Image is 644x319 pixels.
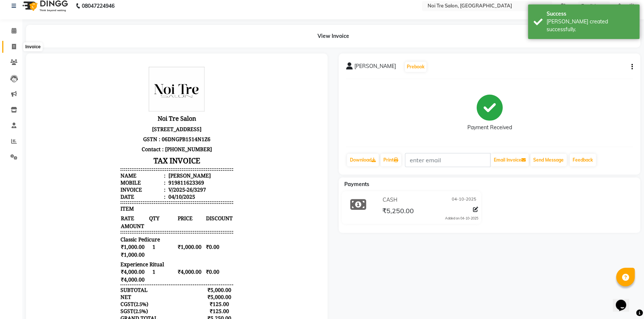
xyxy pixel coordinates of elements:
div: Paid [87,261,98,268]
a: Download [347,154,379,166]
div: SUBTOTAL [87,225,114,232]
span: ₹0.00 [172,207,200,215]
div: ₹125.00 [172,240,200,247]
span: ₹0.00 [172,182,200,190]
span: ₹1,000.00 [87,190,115,198]
span: ₹4,000.00 [87,215,115,222]
span: SGST [87,247,100,254]
span: CASH [383,196,397,204]
p: Please visit again ! [87,274,199,281]
p: [STREET_ADDRESS] [87,63,199,73]
div: Invoice [87,125,132,132]
span: AMOUNT [87,161,115,169]
span: QTY [115,153,143,161]
div: Payment Received [467,124,512,131]
span: CGST [87,240,100,247]
div: ( ) [87,247,115,254]
div: Bill created successfully. [547,18,634,33]
div: View Invoice [26,25,640,48]
span: 04-10-2025 [452,196,476,204]
button: Prebook [405,62,426,72]
span: RATE [87,153,115,161]
span: ₹4,000.00 [87,207,115,215]
span: : [131,125,132,132]
button: Send Message [530,154,567,166]
img: file_1713347783564.jpeg [115,6,171,51]
div: 04/10/2025 [133,132,162,139]
button: Email Invoice [491,154,529,166]
span: [PERSON_NAME] [354,62,396,73]
span: 1 [115,182,143,190]
span: : [131,132,132,139]
span: ₹1,000.00 [144,182,171,190]
span: ITEM [87,144,100,151]
div: NET [87,232,98,240]
span: Payments [344,181,369,188]
div: Added on 04-10-2025 [445,216,478,221]
div: ₹5,000.00 [172,225,200,232]
div: ₹5,250.00 [172,261,200,268]
div: ( ) [87,240,115,247]
iframe: chat widget [613,289,637,312]
div: GRAND TOTAL [87,254,124,261]
div: ₹125.00 [172,247,200,254]
div: Date [87,132,132,139]
span: ₹5,250.00 [382,206,414,217]
a: Feedback [570,154,596,166]
span: Classic Pedicure [87,175,126,182]
p: Contact : [PHONE_NUMBER] [87,83,199,93]
div: [PERSON_NAME] [133,111,177,118]
div: Generated By : at 04/10/2025 [87,281,199,288]
span: 1 [115,207,143,215]
span: 2.5% [102,247,113,254]
div: 919811623369 [133,118,171,125]
input: enter email [405,153,490,167]
div: Success [547,10,634,18]
span: Experience Ritual [87,200,131,207]
div: ₹5,250.00 [172,254,200,261]
span: PRICE [144,153,171,161]
div: ₹5,000.00 [172,232,200,240]
span: 2.5% [102,240,113,247]
div: Mobile [87,118,132,125]
span: DISCOUNT [172,153,200,161]
span: : [131,118,132,125]
span: Manager [134,281,156,288]
div: V/2025-26/3297 [133,125,173,132]
span: : [131,111,132,118]
h3: Noi Tre Salon [87,52,199,63]
div: Name [87,111,132,118]
p: GSTN : 06DNGPB1514N1Z6 [87,73,199,83]
div: Invoice [23,42,42,51]
span: ₹1,000.00 [87,182,115,190]
a: Print [380,154,401,166]
h3: TAX INVOICE [87,93,199,106]
span: ₹4,000.00 [144,207,171,215]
